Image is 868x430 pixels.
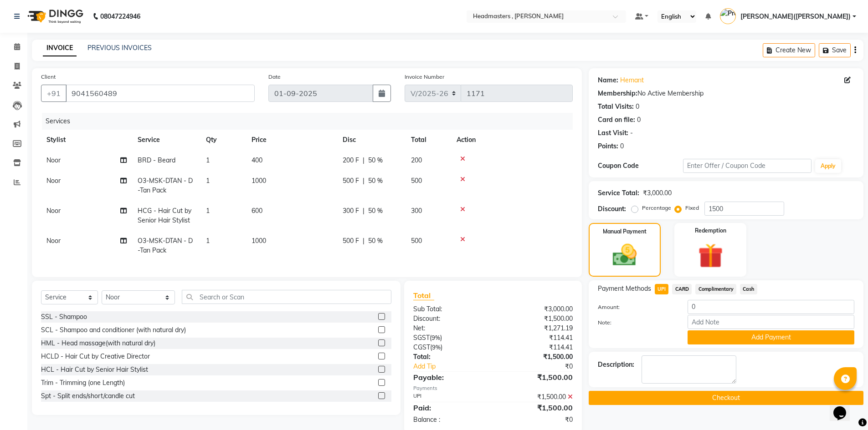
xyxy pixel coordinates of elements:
[683,159,812,173] input: Enter Offer / Coupon Code
[41,391,135,401] div: Spt - Split ends/short/candle cut
[695,284,736,294] span: Complimentary
[41,312,87,322] div: SSL - Shampoo
[268,73,281,81] label: Date
[206,177,210,185] span: 1
[620,142,624,151] div: 0
[672,284,692,294] span: CARD
[830,394,859,421] iframe: chat widget
[413,291,434,300] span: Total
[451,130,573,150] th: Action
[368,176,383,186] span: 50 %
[43,40,77,56] a: INVOICE
[406,333,493,343] div: ( )
[41,365,148,374] div: HCL - Hair Cut by Senior Hair Stylist
[620,76,644,85] a: Hemant
[406,343,493,352] div: ( )
[41,85,67,102] button: +91
[630,128,633,138] div: -
[368,206,383,216] span: 50 %
[413,384,572,392] div: Payments
[598,115,635,125] div: Card on file:
[363,236,365,246] span: |
[66,85,255,102] input: Search by Name/Mobile/Email/Code
[695,227,726,235] label: Redemption
[493,352,580,362] div: ₹1,500.00
[41,73,56,81] label: Client
[598,102,634,111] div: Total Visits:
[41,352,150,361] div: HCLD - Hair Cut by Creative Director
[598,360,634,369] div: Description:
[343,176,359,186] span: 500 F
[591,319,681,327] label: Note:
[655,284,669,294] span: UPI
[819,43,851,57] button: Save
[406,352,493,362] div: Total:
[411,177,422,185] span: 500
[637,115,641,125] div: 0
[598,89,637,98] div: Membership:
[413,343,430,351] span: CGST
[206,207,210,215] span: 1
[493,324,580,333] div: ₹1,271.19
[138,177,193,194] span: O3-MSK-DTAN - D-Tan Pack
[598,76,618,85] div: Name:
[406,304,493,314] div: Sub Total:
[432,344,441,351] span: 9%
[493,372,580,383] div: ₹1,500.00
[406,415,493,425] div: Balance :
[740,284,757,294] span: Cash
[411,237,422,245] span: 500
[603,228,647,236] label: Manual Payment
[411,207,422,215] span: 300
[46,237,61,245] span: Noor
[815,159,841,173] button: Apply
[642,204,671,212] label: Percentage
[46,156,61,164] span: Noor
[636,102,639,111] div: 0
[87,44,152,52] a: PREVIOUS INVOICES
[368,236,383,246] span: 50 %
[493,402,580,413] div: ₹1,500.00
[363,206,365,216] span: |
[132,130,200,150] th: Service
[688,330,854,344] button: Add Payment
[598,188,639,198] div: Service Total:
[598,89,854,98] div: No Active Membership
[763,43,815,57] button: Create New
[252,177,266,185] span: 1000
[493,392,580,402] div: ₹1,500.00
[406,314,493,324] div: Discount:
[138,237,193,254] span: O3-MSK-DTAN - D-Tan Pack
[406,372,493,383] div: Payable:
[368,156,383,165] span: 50 %
[605,241,644,269] img: _cash.svg
[589,391,863,405] button: Checkout
[252,207,262,215] span: 600
[685,204,699,212] label: Fixed
[413,334,430,342] span: SGST
[182,290,391,304] input: Search or Scan
[337,130,406,150] th: Disc
[252,237,266,245] span: 1000
[363,156,365,165] span: |
[598,204,626,214] div: Discount:
[406,362,507,371] a: Add Tip
[598,161,683,171] div: Coupon Code
[200,130,246,150] th: Qty
[41,339,155,348] div: HML - Head massage(with natural dry)
[406,324,493,333] div: Net:
[591,303,681,311] label: Amount:
[41,325,186,335] div: SCL - Shampoo and conditioner (with natural dry)
[598,284,651,293] span: Payment Methods
[406,130,451,150] th: Total
[508,362,580,371] div: ₹0
[138,156,175,164] span: BRD - Beard
[42,113,580,130] div: Services
[23,4,86,29] img: logo
[343,156,359,165] span: 200 F
[688,315,854,329] input: Add Note
[493,304,580,314] div: ₹3,000.00
[41,130,132,150] th: Stylist
[688,300,854,314] input: Amount
[598,128,628,138] div: Last Visit:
